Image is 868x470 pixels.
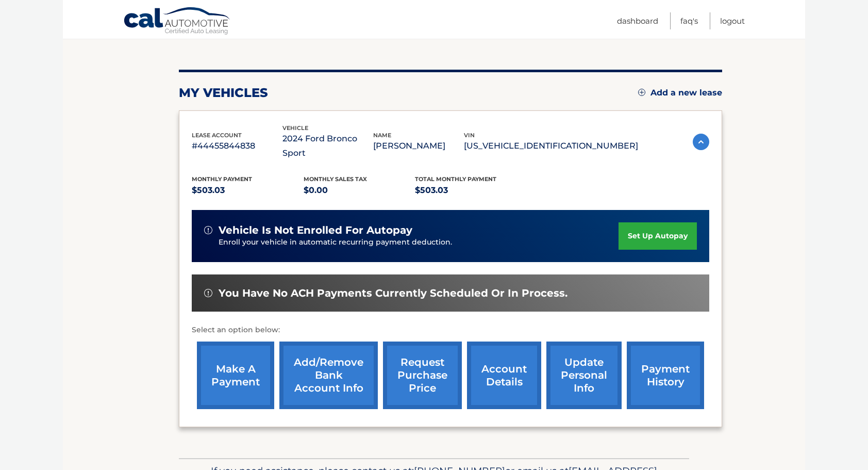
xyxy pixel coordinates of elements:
[373,139,464,153] p: [PERSON_NAME]
[192,139,282,153] p: #44455844838
[680,12,698,29] a: FAQ's
[546,342,622,409] a: update personal info
[282,132,373,160] p: 2024 Ford Bronco Sport
[693,134,709,150] img: accordion-active.svg
[219,287,567,300] span: You have no ACH payments currently scheduled or in process.
[123,7,231,37] a: Cal Automotive
[720,12,745,29] a: Logout
[464,139,638,153] p: [US_VEHICLE_IDENTIFICATION_NUMBER]
[192,183,304,198] p: $503.03
[383,342,462,409] a: request purchase price
[192,132,242,139] span: lease account
[619,222,697,250] a: set up autopay
[415,175,496,183] span: Total Monthly Payment
[219,224,412,237] span: vehicle is not enrolled for autopay
[179,85,268,101] h2: my vehicles
[638,88,722,98] a: Add a new lease
[279,342,378,409] a: Add/Remove bank account info
[464,132,475,139] span: vin
[467,342,541,409] a: account details
[282,124,308,132] span: vehicle
[204,289,212,297] img: alert-white.svg
[617,12,658,29] a: Dashboard
[638,89,645,96] img: add.svg
[415,183,527,198] p: $503.03
[192,324,709,336] p: Select an option below:
[192,175,252,183] span: Monthly Payment
[197,342,274,409] a: make a payment
[304,183,415,198] p: $0.00
[373,132,391,139] span: name
[219,237,619,248] p: Enroll your vehicle in automatic recurring payment deduction.
[304,175,367,183] span: Monthly sales Tax
[627,342,704,409] a: payment history
[204,226,212,234] img: alert-white.svg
